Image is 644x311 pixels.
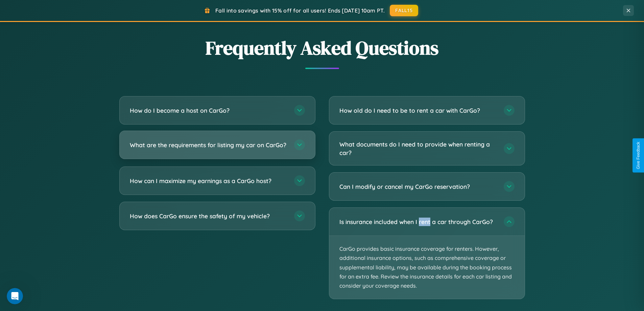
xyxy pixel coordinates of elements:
span: Fall into savings with 15% off for all users! Ends [DATE] 10am PT. [215,7,385,14]
p: CarGo provides basic insurance coverage for renters. However, additional insurance options, such ... [329,236,525,299]
h3: What documents do I need to provide when renting a car? [339,140,497,157]
h2: Frequently Asked Questions [119,35,525,61]
h3: Can I modify or cancel my CarGo reservation? [339,182,497,191]
h3: What are the requirements for listing my car on CarGo? [130,141,287,149]
h3: How can I maximize my earnings as a CarGo host? [130,177,287,185]
div: Give Feedback [636,142,641,169]
iframe: Intercom live chat [7,288,23,304]
h3: How does CarGo ensure the safety of my vehicle? [130,212,287,220]
h3: How do I become a host on CarGo? [130,106,287,115]
h3: How old do I need to be to rent a car with CarGo? [339,106,497,115]
button: FALL15 [390,5,418,16]
h3: Is insurance included when I rent a car through CarGo? [339,218,497,226]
